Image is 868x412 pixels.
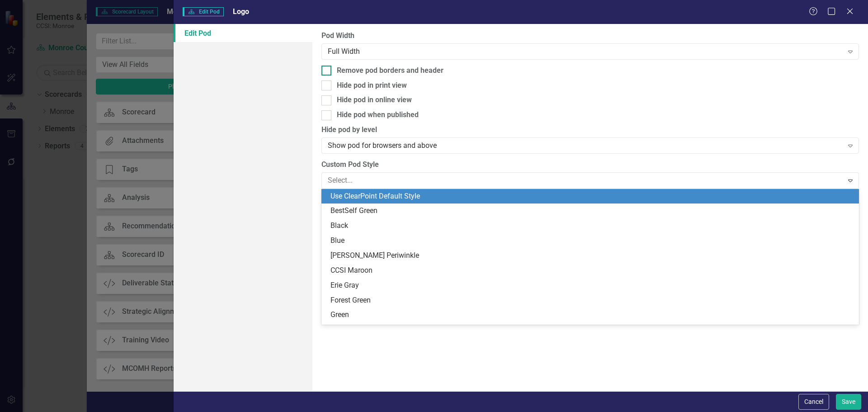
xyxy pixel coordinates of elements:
span: Logo [233,7,249,16]
span: Edit Pod [183,7,224,16]
div: Black [330,221,854,231]
div: Remove pod borders and header [337,66,443,76]
div: Full Width [328,46,843,57]
div: Green [330,310,854,320]
div: [PERSON_NAME] Periwinkle [330,251,854,261]
a: Edit Pod [174,24,312,42]
button: Save [836,394,861,410]
div: CCSI Maroon [330,265,854,276]
div: Forest Green [330,295,854,306]
label: Hide pod by level [321,125,859,135]
div: Hide pod in print view [337,81,407,91]
div: Blue [330,236,854,246]
div: BestSelf Green [330,206,854,216]
div: Use ClearPoint Default Style [330,191,854,202]
div: Erie Gray [330,280,854,291]
div: Show pod for browsers and above [328,141,843,151]
label: Pod Width [321,31,859,41]
div: Hide pod in online view [337,95,412,105]
button: Cancel [798,394,829,410]
label: Custom Pod Style [321,160,859,170]
div: Hide pod when published [337,110,419,120]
